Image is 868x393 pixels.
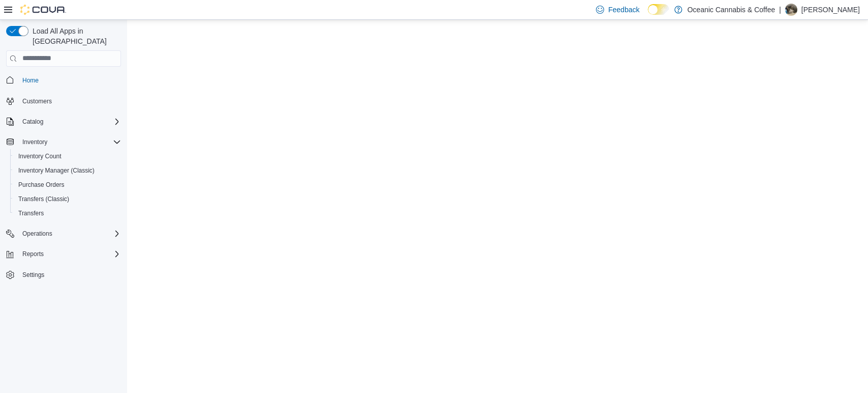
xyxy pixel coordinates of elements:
span: Inventory [18,136,121,148]
button: Inventory Manager (Classic) [10,163,125,178]
nav: Complex example [6,69,121,309]
span: Settings [22,271,44,279]
span: Dark Mode [648,15,648,15]
button: Home [2,73,125,88]
span: Operations [18,228,121,240]
button: Catalog [2,115,125,129]
span: Inventory [22,138,47,146]
a: Transfers (Classic) [14,193,73,205]
span: Inventory Count [14,150,121,162]
a: Inventory Count [14,150,66,162]
span: Purchase Orders [18,181,65,189]
a: Purchase Orders [14,179,69,191]
span: Home [18,74,121,87]
span: Settings [18,268,121,281]
a: Inventory Manager (Classic) [14,164,99,177]
span: Catalog [18,116,121,128]
button: Purchase Orders [10,178,125,192]
span: Reports [22,250,44,258]
img: Cova [20,5,66,15]
p: | [779,4,781,16]
span: Inventory Manager (Classic) [18,166,95,175]
p: [PERSON_NAME] [801,4,860,16]
span: Customers [18,95,121,107]
div: Paige Humby [785,4,797,16]
span: Transfers (Classic) [14,193,121,205]
a: Transfers [14,207,48,219]
span: Customers [22,97,52,105]
span: Operations [22,230,52,238]
span: Inventory Count [18,152,62,160]
span: Transfers [18,209,44,217]
button: Reports [2,247,125,261]
span: Home [22,76,39,85]
a: Customers [18,95,56,107]
button: Operations [18,228,56,240]
span: Purchase Orders [14,179,121,191]
a: Settings [18,269,48,281]
span: Reports [18,248,121,260]
button: Inventory [2,135,125,149]
a: Home [18,74,43,87]
span: Transfers [14,207,121,219]
input: Dark Mode [648,4,669,15]
button: Inventory Count [10,149,125,163]
span: Feedback [608,5,639,15]
span: Catalog [22,118,43,126]
span: Load All Apps in [GEOGRAPHIC_DATA] [28,26,121,46]
button: Transfers (Classic) [10,192,125,206]
button: Operations [2,227,125,241]
button: Reports [18,248,48,260]
span: Inventory Manager (Classic) [14,164,121,177]
span: Transfers (Classic) [18,195,69,203]
button: Inventory [18,136,51,148]
button: Transfers [10,206,125,220]
button: Settings [2,267,125,282]
p: Oceanic Cannabis & Coffee [687,4,775,16]
button: Customers [2,94,125,108]
button: Catalog [18,116,47,128]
